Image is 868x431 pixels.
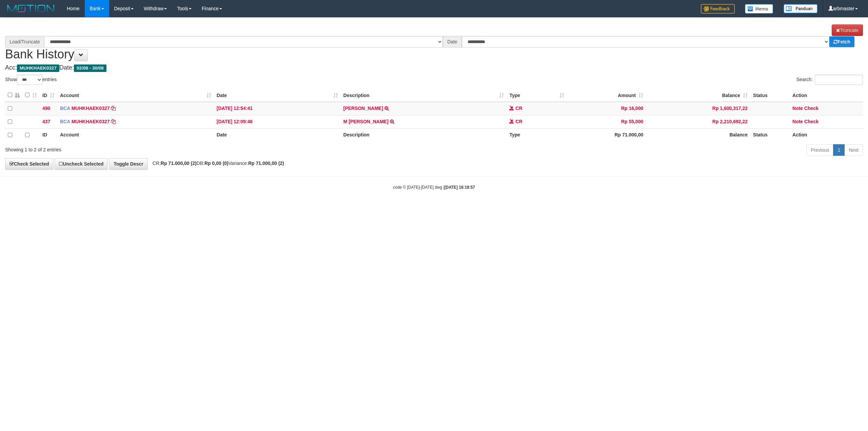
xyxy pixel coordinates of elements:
[804,106,818,111] a: Check
[790,128,863,142] th: Action
[74,64,106,72] span: 02/08 - 30/08
[5,75,57,85] label: Show entries
[5,64,863,71] h4: Acc: Date:
[55,158,108,170] a: Uncheck Selected
[804,119,818,124] a: Check
[161,161,197,166] strong: Rp 71.000,00 (2)
[815,75,863,85] input: Search:
[22,89,40,102] th: : activate to sort column ascending
[111,119,116,124] a: Copy MUHKHAEK0327 to clipboard
[790,89,863,102] th: Action
[393,185,475,190] small: code © [DATE]-[DATE] dwg |
[214,128,341,142] th: Date
[567,89,646,102] th: Amount: activate to sort column ascending
[646,115,750,128] td: Rp 2,210,692,22
[5,3,57,14] img: MOTION_logo.png
[515,119,522,124] span: CR
[796,75,863,85] label: Search:
[507,128,567,142] th: Type
[646,102,750,115] td: Rp 1,600,317,22
[40,128,57,142] th: ID
[745,4,773,14] img: Button%20Memo.svg
[17,64,59,72] span: MUHKHAEK0327
[5,24,863,61] h1: Bank History
[646,128,750,142] th: Balance
[567,102,646,115] td: Rp 16,000
[57,89,214,102] th: Account: activate to sort column ascending
[40,89,57,102] th: ID: activate to sort column ascending
[214,115,341,128] td: [DATE] 12:09:46
[567,115,646,128] td: Rp 55,000
[17,75,42,85] select: Showentries
[646,89,750,102] th: Balance: activate to sort column ascending
[341,128,507,142] th: Description
[844,144,863,156] a: Next
[57,128,214,142] th: Account
[792,106,803,111] a: Note
[111,106,116,111] a: Copy MUHKHAEK0327 to clipboard
[42,119,50,124] span: 437
[792,119,803,124] a: Note
[60,106,70,111] span: BCA
[60,119,70,124] span: BCA
[5,144,357,153] div: Showing 1 to 2 of 2 entries
[42,106,50,111] span: 490
[149,161,284,166] span: CR: DB: Variance:
[443,36,462,48] div: Date
[109,158,148,170] a: Toggle Descr
[750,89,790,102] th: Status
[701,4,735,14] img: Feedback.jpg
[72,119,110,124] a: MUHKHAEK0327
[5,36,44,48] div: Load/Truncate
[784,4,817,13] img: panduan.png
[507,89,567,102] th: Type: activate to sort column ascending
[72,106,110,111] a: MUHKHAEK0327
[214,89,341,102] th: Date: activate to sort column ascending
[343,106,383,111] a: [PERSON_NAME]
[341,89,507,102] th: Description: activate to sort column ascending
[750,128,790,142] th: Status
[5,158,54,170] a: Check Selected
[567,128,646,142] th: Rp 71.000,00
[806,144,833,156] a: Previous
[832,24,863,36] a: Truncate
[343,119,389,124] a: M [PERSON_NAME]
[204,161,229,166] strong: Rp 0,00 (0)
[833,144,845,156] a: 1
[445,185,475,190] strong: [DATE] 16:18:57
[829,36,854,47] a: Fetch
[515,106,522,111] span: CR
[5,89,22,102] th: : activate to sort column descending
[214,102,341,115] td: [DATE] 12:54:41
[248,161,284,166] strong: Rp 71.000,00 (2)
